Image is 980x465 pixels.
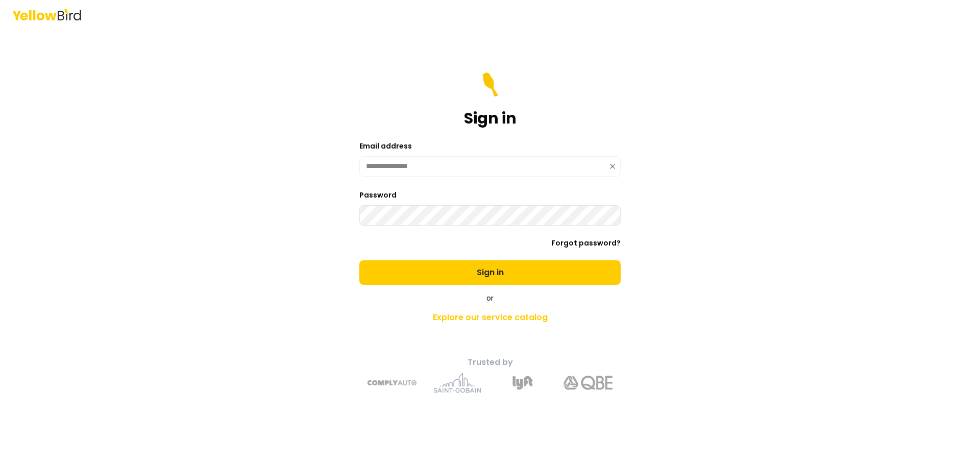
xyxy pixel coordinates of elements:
[359,260,621,285] button: Sign in
[359,190,397,200] label: Password
[551,238,621,248] a: Forgot password?
[310,356,670,369] p: Trusted by
[464,109,517,128] h1: Sign in
[310,307,670,328] a: Explore our service catalog
[359,141,412,151] label: Email address
[486,293,494,303] span: or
